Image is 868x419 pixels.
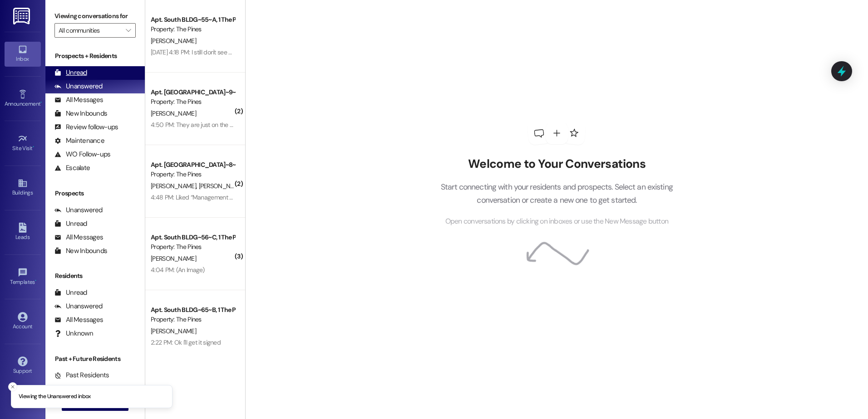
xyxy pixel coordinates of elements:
[151,121,331,129] div: 4:50 PM: They are just on the upper part of the left side of the closet
[54,122,118,132] div: Review follow-ups
[54,205,103,215] div: Unanswered
[151,160,235,170] div: Apt. [GEOGRAPHIC_DATA]~8~D, 1 The Pines (Women's) North
[54,82,103,91] div: Unanswered
[151,266,205,274] div: 4:04 PM: (An Image)
[54,150,110,159] div: WO Follow-ups
[54,233,103,242] div: All Messages
[151,338,221,346] div: 2:22 PM: Ok I'll get it signed
[151,193,703,201] div: 4:48 PM: Liked “Management The Pines (The Pines): I wanted to let you know that one of the toilet...
[8,382,17,391] button: Close toast
[151,15,235,24] div: Apt. South BLDG~55~A, 1 The Pines (Men's) South Guarantors
[13,8,32,24] img: ResiDesk Logo
[427,180,686,206] p: Start connecting with your residents and prospects. Select an existing conversation or create a n...
[33,144,34,150] span: •
[151,88,235,97] div: Apt. [GEOGRAPHIC_DATA]~9~D, 1 The Pines (Women's) North
[54,109,107,118] div: New Inbounds
[151,233,235,242] div: Apt. South BLDG~56~C, 1 The Pines (Men's) South
[5,175,41,200] a: Buildings
[126,27,131,34] i: 
[45,354,145,364] div: Past + Future Residents
[5,265,41,289] a: Templates •
[198,182,244,190] span: [PERSON_NAME]
[54,9,136,23] label: Viewing conversations for
[54,95,103,105] div: All Messages
[54,302,103,311] div: Unanswered
[5,220,41,244] a: Leads
[151,327,196,335] span: [PERSON_NAME]
[445,216,668,227] span: Open conversations by clicking on inboxes or use the New Message button
[151,254,196,263] span: [PERSON_NAME]
[151,182,199,190] span: [PERSON_NAME]
[5,131,41,156] a: Site Visit •
[151,109,196,117] span: [PERSON_NAME]
[54,68,87,78] div: Unread
[54,329,93,338] div: Unknown
[427,157,686,171] h2: Welcome to Your Conversations
[45,51,145,61] div: Prospects + Residents
[5,42,41,66] a: Inbox
[151,315,235,324] div: Property: The Pines
[54,246,107,256] div: New Inbounds
[54,163,90,173] div: Escalate
[54,315,103,325] div: All Messages
[151,37,196,45] span: [PERSON_NAME]
[151,305,235,315] div: Apt. South BLDG~65~B, 1 The Pines (Men's) South
[151,24,235,34] div: Property: The Pines
[151,48,314,56] div: [DATE] 4:18 PM: I still don't see a balance on my resident portal.
[151,97,235,107] div: Property: The Pines
[54,136,104,146] div: Maintenance
[54,288,87,297] div: Unread
[54,370,109,380] div: Past Residents
[45,189,145,198] div: Prospects
[35,278,36,284] span: •
[54,219,87,229] div: Unread
[151,242,235,252] div: Property: The Pines
[151,170,235,179] div: Property: The Pines
[45,271,145,281] div: Residents
[59,23,121,38] input: All communities
[40,99,42,106] span: •
[19,393,91,401] p: Viewing the Unanswered inbox
[5,309,41,334] a: Account
[5,354,41,378] a: Support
